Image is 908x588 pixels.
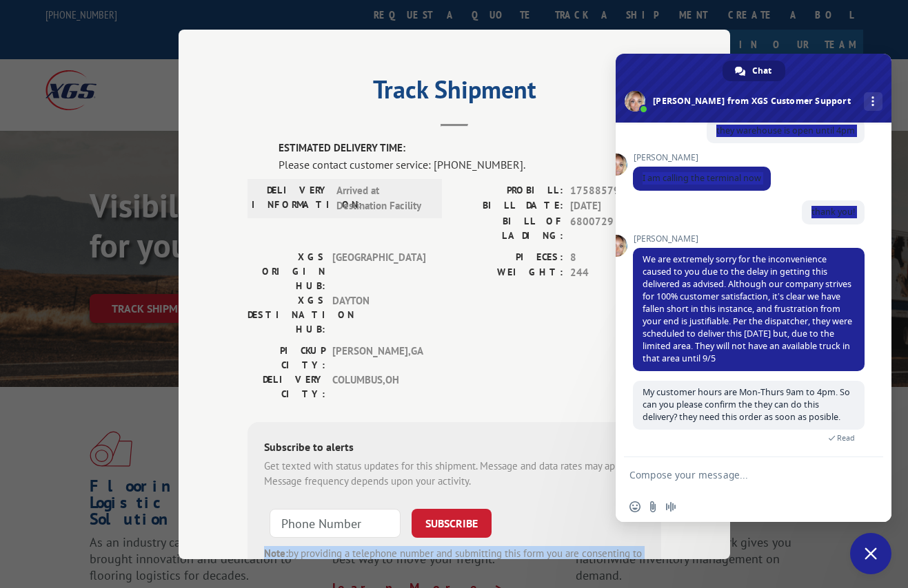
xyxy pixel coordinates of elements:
[643,386,850,423] span: My customer hours are Mon-Thurs 9am to 4pm. So can you please confirm the they can do this delive...
[665,501,676,512] span: Audio message
[279,156,661,172] div: Please contact customer service: [PHONE_NUMBER].
[248,343,325,372] label: PICKUP CITY:
[716,125,855,136] span: they warehouse is open until 4pm
[248,80,661,106] h2: Track Shipment
[837,433,855,443] span: Read
[264,458,645,489] div: Get texted with status updates for this shipment. Message and data rates may apply. Message frequ...
[633,234,865,244] span: [PERSON_NAME]
[412,508,492,537] button: SUBSCRIBE
[248,249,325,293] label: XGS ORIGIN HUB:
[332,249,425,293] span: [GEOGRAPHIC_DATA]
[454,182,563,198] label: PROBILL:
[570,182,661,198] span: 17588579
[723,61,785,81] a: Chat
[264,546,288,559] strong: Note:
[332,293,425,336] span: DAYTON
[454,213,563,242] label: BILL OF LADING:
[570,213,661,242] span: 6800729
[643,172,761,184] span: I am calling the terminal now
[643,253,852,364] span: We are extremely sorry for the inconvenience caused to you due to the delay in getting this deliv...
[279,140,661,156] label: ESTIMATED DELIVERY TIME:
[570,265,661,281] span: 244
[454,198,563,214] label: BILL DATE:
[248,293,325,336] label: XGS DESTINATION HUB:
[698,47,713,83] button: Close modal
[336,182,430,213] span: Arrived at Destination Facility
[252,182,330,213] label: DELIVERY INFORMATION:
[264,438,645,458] div: Subscribe to alerts
[570,249,661,265] span: 8
[629,457,850,492] textarea: Compose your message...
[629,501,640,512] span: Insert an emoji
[332,343,425,372] span: [PERSON_NAME] , GA
[570,198,661,214] span: [DATE]
[850,533,891,574] a: Close chat
[752,61,771,81] span: Chat
[647,501,658,512] span: Send a file
[633,153,771,162] span: [PERSON_NAME]
[454,249,563,265] label: PIECES:
[270,508,401,537] input: Phone Number
[811,206,855,218] span: thank you!
[248,372,325,401] label: DELIVERY CITY:
[454,265,563,281] label: WEIGHT:
[332,372,425,401] span: COLUMBUS , OH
